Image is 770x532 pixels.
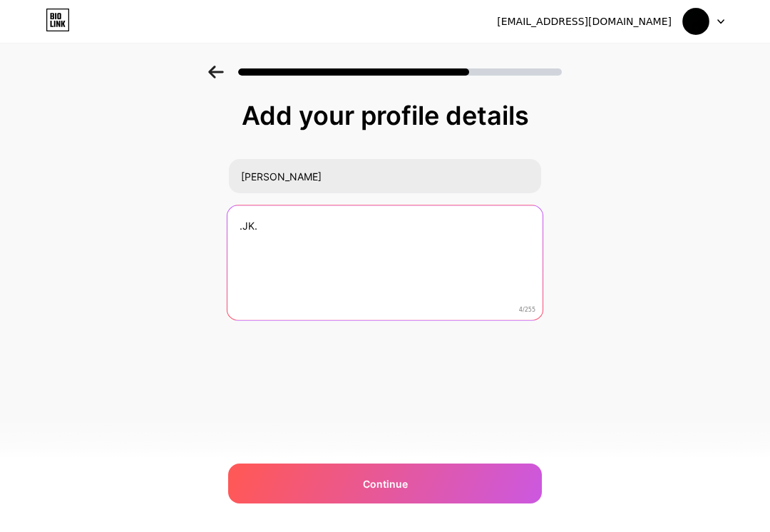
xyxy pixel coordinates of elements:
[497,14,672,29] div: [EMAIL_ADDRESS][DOMAIN_NAME]
[519,306,535,314] span: 4/255
[363,476,408,491] span: Continue
[235,101,535,130] div: Add your profile details
[229,159,541,193] input: Your name
[682,8,709,35] img: Emely Mendoza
